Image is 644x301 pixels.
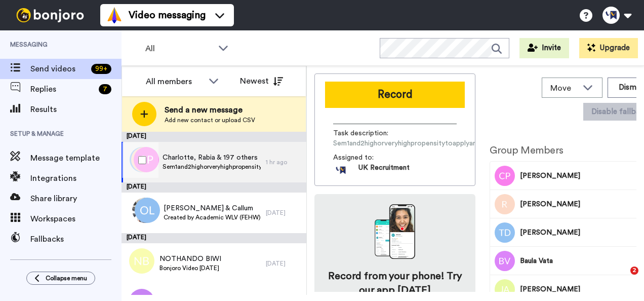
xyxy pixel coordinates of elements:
[46,274,87,282] span: Collapse menu
[165,104,255,116] span: Send a new message
[266,209,301,217] div: [DATE]
[159,254,221,264] span: NOTHANDO BIWI
[122,182,306,193] div: [DATE]
[630,267,638,275] span: 2
[375,204,415,259] img: download
[495,251,515,271] img: Image of Baula Vata
[129,248,154,274] img: nb.png
[266,158,301,166] div: 1 hr ago
[30,172,122,184] span: Integrations
[30,152,122,164] span: Message template
[135,198,160,223] img: ol.png
[164,203,261,213] span: [PERSON_NAME] & Callum
[165,116,255,124] span: Add new contact or upload CSV
[106,7,123,23] img: vm-color.svg
[30,103,122,116] span: Results
[163,163,261,171] span: Sem1and2highorveryhighpropensitytoapplyandenrolUK
[519,38,569,58] button: Invite
[495,166,515,186] img: Image of Charlotte Penn
[266,259,301,268] div: [DATE]
[132,198,157,223] img: c19050b4-d061-4e55-812b-b5cf5621795f.jpg
[579,38,638,58] button: Upgrade
[159,264,221,272] span: Bonjoro Video [DATE]
[99,84,111,94] div: 7
[333,128,404,138] span: Task description :
[30,193,122,205] span: Share library
[30,83,95,95] span: Replies
[164,213,261,221] span: Created by Academic WLV (FEHW)
[550,82,578,94] span: Move
[122,132,306,142] div: [DATE]
[122,233,306,243] div: [DATE]
[610,267,634,291] iframe: Intercom live chat
[129,8,206,22] span: Video messaging
[30,63,87,75] span: Send videos
[12,8,88,22] img: bj-logo-header-white.svg
[30,233,122,245] span: Fallbacks
[91,64,111,74] div: 99 +
[495,279,515,299] img: Image of Jesse Aggrey
[163,153,261,163] span: Charlotte, Rabia & 197 others
[232,71,291,91] button: Newest
[333,163,348,178] img: 2217c12c-77ea-4271-839b-230037161a56-1751898773.jpg
[333,138,457,148] span: Sem1and2highorveryhighpropensitytoapplyandenrolUK
[495,222,515,243] img: Image of Thomas Dorber
[30,213,122,225] span: Workspaces
[358,163,410,178] span: UK Recruitment
[26,272,95,285] button: Collapse menu
[333,153,404,163] span: Assigned to:
[145,43,213,55] span: All
[325,269,465,297] h4: Record from your phone! Try our app [DATE]
[325,82,465,108] button: Record
[146,76,204,88] div: All members
[495,194,515,214] img: Image of Rabia Adeogun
